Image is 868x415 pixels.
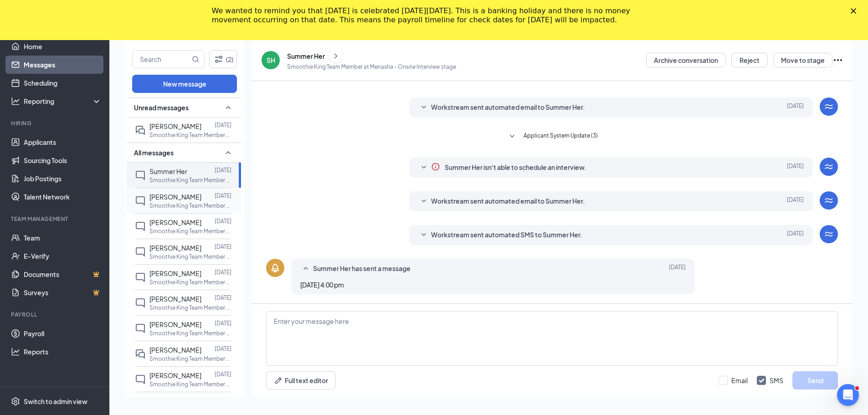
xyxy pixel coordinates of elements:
[24,247,102,265] a: E-Verify
[11,119,100,127] div: Hiring
[134,148,174,157] span: All messages
[431,196,585,207] span: Workstream sent automated email to Summer Her.
[787,230,804,241] span: [DATE]
[149,304,231,312] p: Smoothie King Team Member at [GEOGRAPHIC_DATA]
[266,371,336,389] button: Full text editorPen
[24,265,102,283] a: DocumentsCrown
[773,53,832,67] button: Move to stage
[270,262,281,273] svg: Bell
[215,294,231,302] p: [DATE]
[135,348,146,359] svg: DoubleChat
[135,221,146,232] svg: ChatInactive
[313,263,411,274] span: Summer Her has sent a message
[149,218,201,226] span: [PERSON_NAME]
[215,192,231,200] p: [DATE]
[507,131,518,142] svg: SmallChevronDown
[823,101,834,112] svg: WorkstreamLogo
[331,51,340,61] svg: ChevronRight
[149,227,231,235] p: Smoothie King Team Member at [GEOGRAPHIC_DATA]
[431,230,582,241] span: Workstream sent automated SMS to Summer Her.
[851,8,860,14] div: Close
[300,263,311,274] svg: SmallChevronUp
[135,297,146,308] svg: ChatInactive
[287,63,456,71] p: Smoothie King Team Member at Menasha - Onsite Interview stage
[24,324,102,343] a: Payroll
[213,54,224,65] svg: Filter
[507,131,598,142] button: SmallChevronDownApplicant System Update (3)
[212,6,642,25] div: We wanted to remind you that [DATE] is celebrated [DATE][DATE]. This is a banking holiday and the...
[24,37,102,56] a: Home
[215,217,231,225] p: [DATE]
[135,272,146,283] svg: ChatInactive
[11,311,100,318] div: Payroll
[135,246,146,257] svg: ChatInactive
[135,170,146,181] svg: ChatInactive
[431,102,585,113] span: Workstream sent automated email to Summer Her.
[135,195,146,206] svg: ChatInactive
[24,188,102,206] a: Talent Network
[646,53,726,67] button: Archive conversation
[11,215,100,223] div: Team Management
[24,397,87,406] div: Switch to admin view
[149,193,201,201] span: [PERSON_NAME]
[24,74,102,92] a: Scheduling
[149,167,187,175] span: Summer Her
[149,295,201,303] span: [PERSON_NAME]
[149,269,201,277] span: [PERSON_NAME]
[215,319,231,327] p: [DATE]
[669,263,686,274] span: [DATE]
[792,371,838,389] button: Send
[209,50,237,68] button: Filter (2)
[215,166,231,174] p: [DATE]
[134,103,189,112] span: Unread messages
[149,131,231,139] p: Smoothie King Team Member at [GEOGRAPHIC_DATA]
[24,151,102,169] a: Sourcing Tools
[787,162,804,173] span: [DATE]
[418,230,429,241] svg: SmallChevronDown
[445,162,586,173] span: Summer Her isn't able to schedule an interview.
[215,121,231,129] p: [DATE]
[223,102,234,113] svg: SmallChevronUp
[149,278,231,286] p: Smoothie King Team Member at [GEOGRAPHIC_DATA]
[329,49,343,63] button: ChevronRight
[149,244,201,252] span: [PERSON_NAME]
[24,133,102,151] a: Applicants
[11,397,20,406] svg: Settings
[832,55,843,66] svg: Ellipses
[431,162,440,171] svg: Info
[24,283,102,302] a: SurveysCrown
[149,202,231,210] p: Smoothie King Team Member at [GEOGRAPHIC_DATA]
[24,343,102,361] a: Reports
[787,196,804,207] span: [DATE]
[135,323,146,334] svg: ChatInactive
[135,374,146,385] svg: ChatInactive
[149,253,231,261] p: Smoothie King Team Member at [GEOGRAPHIC_DATA]
[149,371,201,379] span: [PERSON_NAME]
[215,268,231,276] p: [DATE]
[149,176,231,184] p: Smoothie King Team Member at [GEOGRAPHIC_DATA]
[149,380,231,388] p: Smoothie King Team Member at [GEOGRAPHIC_DATA]
[223,147,234,158] svg: SmallChevronUp
[215,396,231,404] p: [DATE]
[24,56,102,74] a: Messages
[823,161,834,172] svg: WorkstreamLogo
[287,51,325,61] div: Summer Her
[418,102,429,113] svg: SmallChevronDown
[192,56,199,63] svg: MagnifyingGlass
[149,355,231,363] p: Smoothie King Team Member at [GEOGRAPHIC_DATA]
[418,196,429,207] svg: SmallChevronDown
[524,131,598,142] span: Applicant System Update (3)
[11,97,20,106] svg: Analysis
[149,320,201,328] span: [PERSON_NAME]
[418,162,429,173] svg: SmallChevronDown
[823,195,834,206] svg: WorkstreamLogo
[149,346,201,354] span: [PERSON_NAME]
[135,125,146,136] svg: DoubleChat
[215,243,231,251] p: [DATE]
[837,384,859,406] iframe: Intercom live chat
[300,281,344,289] span: [DATE] 4:00 pm
[823,229,834,240] svg: WorkstreamLogo
[149,122,201,130] span: [PERSON_NAME]
[215,345,231,353] p: [DATE]
[24,169,102,188] a: Job Postings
